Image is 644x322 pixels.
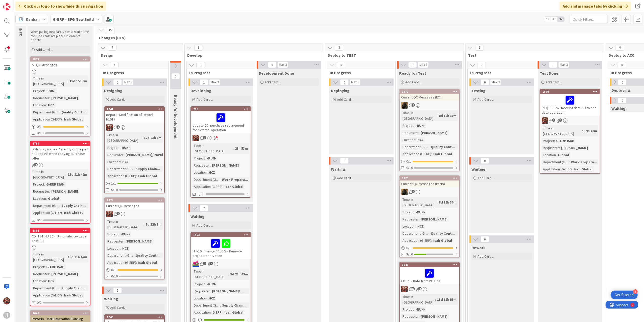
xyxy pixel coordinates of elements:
div: G-ERP ISAH [45,182,66,187]
span: 0/10 [111,187,118,192]
span: : [431,151,432,157]
span: : [134,253,134,258]
div: Global [557,152,570,158]
div: Current QC Messages (Parts) [400,180,459,187]
div: Project [401,123,414,128]
span: 11 [412,287,415,290]
div: Requester [193,288,210,294]
div: Isah Global [137,173,158,179]
span: : [554,138,555,144]
span: : [415,224,416,229]
span: : [437,113,438,118]
span: : [66,254,66,260]
img: JK [193,260,199,267]
span: Add Card... [110,97,126,102]
span: 0 / 1 [37,124,42,129]
div: CD_154_HUISCH_Automatic texttype TestHCN [30,233,90,244]
span: Add Card... [337,97,353,102]
div: [PERSON_NAME] [124,238,154,244]
div: Time in [GEOGRAPHIC_DATA] [32,75,67,87]
img: JK [3,297,10,305]
span: : [572,166,573,172]
img: JK [106,211,113,217]
span: : [62,292,63,298]
div: Isah Global [63,210,84,215]
span: : [205,281,206,287]
div: Isah Global [63,116,84,122]
span: : [205,155,206,161]
div: Application (G-ERP) [401,151,431,157]
img: Visit kanbanzone.com [3,3,10,10]
span: : [44,264,45,270]
span: 1 [116,212,120,215]
div: Application (G-ERP) [542,166,572,172]
span: Add Card... [197,223,213,228]
span: : [49,189,50,194]
span: 5 [559,118,562,122]
span: : [220,177,221,182]
span: : [228,271,229,277]
div: 5d 23h 49m [229,271,249,277]
img: JK [401,286,408,292]
div: 0/1 [30,124,90,130]
span: : [210,288,211,294]
div: 1872 [400,89,459,94]
div: Location [32,278,46,284]
div: [PERSON_NAME] [50,189,79,194]
div: Time in [GEOGRAPHIC_DATA] [401,197,437,208]
a: 1873Current QC Messages (Parts)NDTime in [GEOGRAPHIC_DATA]:8d 16h 30mProject:-RUN-Requester:[PERS... [399,175,460,258]
div: Requester [401,130,419,135]
div: 1780Isah bug / issue - Price qty of the part not copied when copying purchase offer [30,141,90,162]
div: [PERSON_NAME]/Pavol... [124,152,167,157]
span: 0/2 [37,217,42,223]
div: Time in [GEOGRAPHIC_DATA] [542,125,582,136]
span: : [46,102,47,108]
div: HCZ [207,295,216,301]
div: Update CD- purchase requirement for external operation [191,111,251,133]
div: Current QC Messages (EO) [400,94,459,100]
div: Application (G-ERP) [32,210,62,215]
span: : [49,95,50,101]
div: Project [106,145,118,150]
span: : [556,152,557,158]
div: 785 [191,107,251,111]
div: Work Prepara... [570,159,598,165]
b: G-ERP - BFG New Build [53,17,94,22]
div: 8d 16h 30m [438,199,458,205]
div: HCZ [416,137,425,143]
img: JK [193,135,199,141]
div: Department (G-ERP) [106,253,134,258]
span: : [142,135,142,140]
div: Location [193,295,207,301]
div: Department (G-ERP) [401,144,429,150]
div: -RUN- [45,88,57,94]
div: Time in [GEOGRAPHIC_DATA] [401,110,437,121]
span: 2 [412,190,415,193]
div: Isah Global [137,260,158,265]
div: Supply Chain... [60,203,87,208]
span: 6 [210,262,213,265]
span: Add Card... [197,97,213,102]
div: Department (G-ERP) [193,177,220,182]
div: Requester [193,163,210,168]
img: JK [542,117,548,124]
span: : [437,199,438,205]
div: Project [32,88,44,94]
div: 1241Report - Modification of Report H1017 [105,107,164,123]
span: : [66,172,66,177]
div: Open Get Started checklist, remaining modules: 4 [611,291,638,299]
div: Application (G-ERP) [106,173,136,179]
span: : [44,182,45,187]
span: : [414,209,414,215]
div: Requester [32,271,49,277]
span: : [210,163,211,168]
div: -RUN- [206,155,218,161]
span: 0/10 [406,165,413,170]
div: 0/1 [400,245,459,251]
div: 1146CD173 - Date from PO Line [400,263,459,284]
div: JK [105,211,164,217]
a: 1874Current QC MessagesJKTime in [GEOGRAPHIC_DATA]:8d 22h 3mProject:-RUN-Requester:[PERSON_NAME]L... [104,197,165,280]
span: : [569,159,570,165]
div: JK [540,117,600,124]
span: : [415,137,416,143]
